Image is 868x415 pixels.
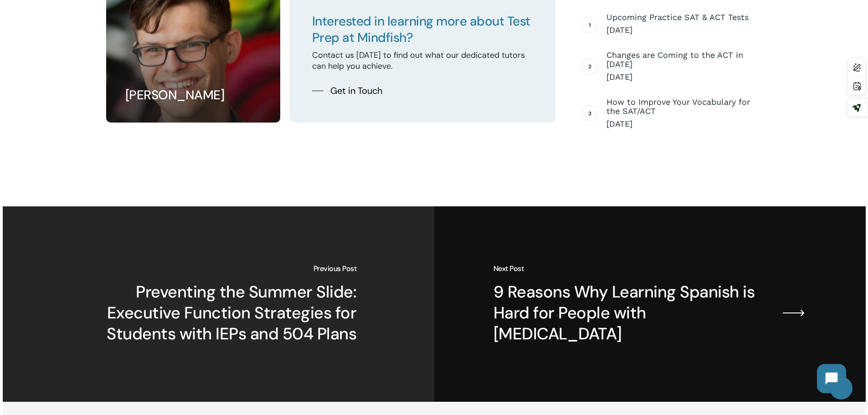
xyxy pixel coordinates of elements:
[606,97,762,129] a: How to Improve Your Vocabulary for the SAT/ACT [DATE]
[606,13,762,22] span: Upcoming Practice SAT & ACT Tests
[312,50,533,72] p: Contact us [DATE] to find out what our dedicated tutors can help you achieve.
[312,84,383,97] a: Get in Touch
[3,206,434,401] a: Preventing the Summer Slide: Executive Function Strategies for Students with IEPs and 504 Plans
[606,97,762,116] span: How to Improve Your Vocabulary for the SAT/ACT
[434,206,866,401] a: 9 Reasons Why Learning Spanish is Hard for People with ADHD
[606,118,762,129] span: [DATE]
[312,13,530,46] span: Interested in learning more about Test Prep at Mindfish?
[606,25,762,36] span: [DATE]
[606,51,762,82] a: Changes are Coming to the ACT in [DATE] [DATE]
[606,13,762,36] a: Upcoming Practice SAT & ACT Tests [DATE]
[808,355,855,402] iframe: Chatbot
[330,84,383,97] span: Get in Touch
[606,51,762,69] span: Changes are Coming to the ACT in [DATE]
[606,72,762,82] span: [DATE]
